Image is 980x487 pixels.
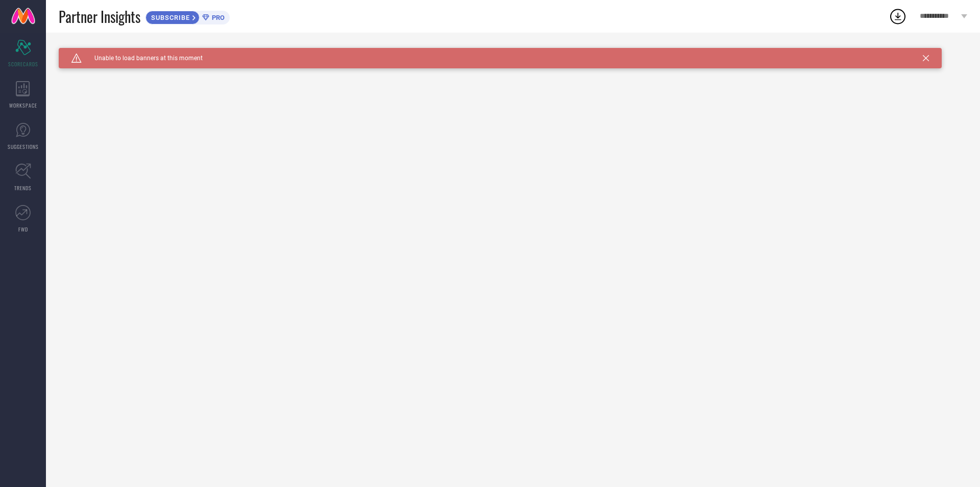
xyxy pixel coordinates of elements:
[59,48,967,56] div: Unable to load filters at this moment. Please try later.
[18,225,28,233] span: FWD
[145,8,230,24] a: SUBSCRIBEPRO
[889,7,907,25] div: Open download list
[9,101,37,109] span: WORKSPACE
[209,14,225,21] span: PRO
[82,55,203,62] span: Unable to load banners at this moment
[59,6,140,27] span: Partner Insights
[8,143,39,150] span: SUGGESTIONS
[14,184,32,192] span: TRENDS
[146,14,192,21] span: SUBSCRIBE
[8,60,38,68] span: SCORECARDS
